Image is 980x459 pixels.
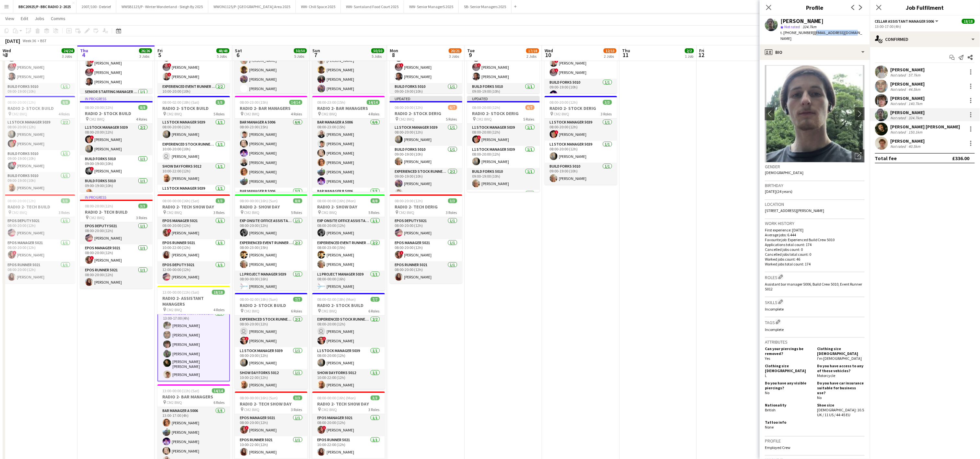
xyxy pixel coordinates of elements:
[157,194,230,283] app-job-card: 08:00-00:00 (16h) (Sat)3/3RADIO 2- TECH SHOW DAY CM2 8WQ3 RolesEPOS Manager 50211/108:00-20:00 (1...
[90,135,94,139] span: !
[467,48,475,53] span: Tue
[214,112,225,116] span: 5 Roles
[760,3,870,12] h3: Profile
[3,14,17,23] a: View
[545,105,617,111] h3: RADIO 2- STOCK DERIG
[685,48,694,53] span: 2/2
[907,115,924,120] div: 324.7km
[390,146,462,168] app-card-role: Build Forks 50101/109:00-19:00 (10h)[PERSON_NAME]
[244,210,260,215] span: CM2 8WQ
[312,26,385,142] app-card-role: Assistant Bar Manager 500611/1108:00-23:00 (15h)![PERSON_NAME][PERSON_NAME][PERSON_NAME][PERSON_N...
[312,271,385,293] app-card-role: L1 Project Manager 50391/108:00-00:00 (16h)[PERSON_NAME]
[555,59,559,63] span: !
[62,48,75,53] span: 24/24
[312,96,385,192] app-job-card: 08:00-23:00 (15h)14/14RADIO 2- BAR MANAGERS CM2 8WQ4 RolesBar Manager A 50066/608:00-23:00 (15h)[...
[448,105,457,110] span: 6/7
[240,198,278,203] span: 08:00-00:00 (16h) (Sun)
[467,168,540,190] app-card-role: Build Forks 50101/109:00-19:00 (10h)[PERSON_NAME]
[467,146,540,168] app-card-role: L1 Stock Manager 50391/108:00-20:00 (12h)[PERSON_NAME]
[467,124,540,146] app-card-role: L1 Stock Manager 50391/108:00-20:00 (12h)![PERSON_NAME]
[371,198,380,203] span: 8/8
[163,388,200,393] span: 13:00-00:00 (11h) (Sat)
[875,19,940,24] button: Cellar Assistant Manager 5006
[13,162,17,166] span: !
[235,347,307,369] app-card-role: L1 Stock Manager 50391/108:00-20:00 (12h)[PERSON_NAME]
[291,210,302,215] span: 5 Roles
[390,96,462,192] div: Updated08:00-20:00 (12h)6/7RADIO 2- STOCK DERIG CM2 8WQ5 RolesL1 Stock Manager 50391/108:00-20:00...
[390,96,462,101] div: Updated
[390,194,462,283] app-job-card: 08:00-20:00 (12h)3/3RADIO 2- TECH DERIG CM2 8WQ3 RolesEPOS Deputy 50211/108:00-20:00 (12h)[PERSON...
[244,407,260,412] span: CM2 8WQ
[139,48,152,53] span: 26/26
[545,163,617,185] app-card-role: Build Forks 50101/109:00-19:00 (10h)[PERSON_NAME]
[312,414,385,436] app-card-role: EPOS Manager 50211/108:00-20:00 (12h)![PERSON_NAME]
[157,261,230,283] app-card-role: EPOS Deputy 50211/112:00-00:00 (12h)[PERSON_NAME]
[317,198,356,203] span: 08:00-00:00 (16h) (Mon)
[244,309,260,313] span: CM2 8WQ
[235,105,307,111] h3: RADIO 2- BAR MANAGERS
[80,209,153,215] h3: RADIO 2- TECH BUILD
[312,436,385,458] app-card-role: EPOS Runner 50211/110:00-22:00 (12h)[PERSON_NAME]
[369,309,380,313] span: 6 Roles
[2,51,11,59] span: 3
[157,141,230,163] app-card-role: Experienced Stock Runner 50121/110:00-20:00 (10h) [PERSON_NAME]
[322,210,337,215] span: CM2 8WQ
[555,130,559,134] span: !
[390,124,462,146] app-card-role: L1 Stock Manager 50391/108:00-20:00 (12h)[PERSON_NAME]
[61,198,70,203] span: 3/3
[157,96,230,192] app-job-card: 08:00-02:00 (18h) (Sat)5/5RADIO 2- STOCK BUILD CM2 8WQ5 RolesL1 Stock Manager 50391/108:00-20:00 ...
[390,261,462,283] app-card-role: EPOS Runner 50211/108:00-20:00 (12h)[PERSON_NAME]
[3,96,75,192] div: 08:00-20:00 (12h)8/8RADIO 2- STOCK BUILD CM2 8WQ4 RolesL1 Stock Manager 50392/208:00-20:00 (12h)[...
[13,63,17,67] span: !
[400,251,404,255] span: !
[390,204,462,210] h3: RADIO 2- TECH DERIG
[291,309,302,313] span: 6 Roles
[3,261,75,283] app-card-role: EPOS Runner 50211/108:00-20:00 (12h)[PERSON_NAME]
[545,141,617,163] app-card-role: L1 Stock Manager 50391/108:00-20:00 (12h)[PERSON_NAME]
[467,96,540,192] app-job-card: Updated08:00-20:00 (12h)6/7RADIO 2- STOCK DERIG CM2 8WQ5 RolesL1 Stock Manager 50391/108:00-20:00...
[312,188,385,229] app-card-role: Bar Manager B 50063/3
[312,293,385,389] div: 08:00-02:00 (18h) (Mon)7/7RADIO 2- STOCK BUILD CM2 8WQ6 RolesExperienced Stock Runner 50122/208:0...
[472,105,501,110] span: 08:00-20:00 (12h)
[136,215,147,220] span: 3 Roles
[554,112,570,116] span: CM2 8WQ
[5,16,14,21] span: View
[157,83,230,114] app-card-role: Experienced Event Runner 50122/210:00-20:00 (10h)
[390,217,462,239] app-card-role: EPOS Deputy 50211/108:00-20:00 (12h)[PERSON_NAME]
[907,87,922,92] div: 44.5km
[369,210,380,215] span: 5 Roles
[157,286,230,382] app-job-card: 13:00-00:00 (11h) (Sat)18/18RADIO 2- ASSISTANT MANAGERS CM2 8WQ4 Roles[PERSON_NAME][PERSON_NAME][...
[293,395,302,400] span: 3/3
[116,0,208,13] button: WWSB1125/P - Winter Wonderland - Sleigh By 2025
[371,48,384,53] span: 50/50
[312,217,385,239] app-card-role: Exp Onsite Office Assistant 50121/108:00-20:00 (12h)[PERSON_NAME]
[291,407,302,412] span: 3 Roles
[603,100,612,105] span: 3/3
[312,401,385,407] h3: RADIO 2- TECH SHOW DAY
[317,395,356,400] span: 08:00-00:00 (16h) (Mon)
[3,83,75,105] app-card-role: Build Forks 50101/109:00-19:00 (10h)
[317,297,356,302] span: 08:00-02:00 (18h) (Mon)
[80,244,153,266] app-card-role: EPOS Manager 50211/108:00-20:00 (12h)![PERSON_NAME]
[80,222,153,244] app-card-role: EPOS Deputy 50211/108:00-20:00 (12h)[PERSON_NAME]
[235,316,307,347] app-card-role: Experienced Stock Runner 50122/208:00-20:00 (12h) [PERSON_NAME]![PERSON_NAME]
[157,119,230,141] app-card-role: L1 Stock Manager 50391/108:00-20:00 (12h)[PERSON_NAME]
[369,112,380,116] span: 4 Roles
[235,188,307,229] app-card-role: Bar Manager B 50063/3
[90,256,94,260] span: !
[235,217,307,239] app-card-role: Exp Onsite Office Assistant 50121/108:00-20:00 (12h)[PERSON_NAME]
[3,48,11,53] span: Wed
[459,0,512,13] button: SB- Senior Managers 2025
[322,309,337,313] span: CM2 8WQ
[699,48,705,53] span: Fri
[235,293,307,389] app-job-card: 08:00-02:00 (18h) (Sun)7/7RADIO 2- STOCK BUILD CM2 8WQ6 RolesExperienced Stock Runner 50122/208:0...
[240,297,278,302] span: 08:00-02:00 (18h) (Sun)
[467,96,540,101] div: Updated
[80,96,153,192] app-job-card: In progress08:00-20:00 (12h)8/8RADIO 2- STOCK BUILD CM2 8WQ4 RolesL1 Stock Manager 50392/208:00-2...
[3,239,75,261] app-card-role: EPOS Manager 50211/108:00-20:00 (12h)![PERSON_NAME]
[235,194,307,290] app-job-card: 08:00-00:00 (16h) (Sun)8/8RADIO 2- SHOW DAY CM2 8WQ5 RolesExp Onsite Office Assistant 50121/108:0...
